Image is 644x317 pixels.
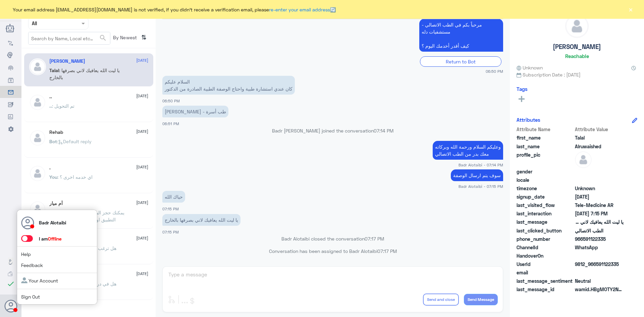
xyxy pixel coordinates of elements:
[575,193,624,200] span: 2025-08-05T15:49:48.992Z
[29,165,46,182] img: defaultAdmin.png
[575,202,624,209] span: Tele-Medicine AR
[575,261,624,268] span: 9812_966591122335
[419,19,503,52] p: 5/8/2025, 6:50 PM
[49,94,52,100] h5: ..
[517,168,574,175] span: gender
[459,183,503,189] span: Badr Alotaibi - 07:15 PM
[48,236,62,242] span: Offline
[575,185,624,192] span: Unknown
[21,278,58,283] a: Your Account
[162,106,228,117] p: 5/8/2025, 6:51 PM
[517,126,574,133] span: Attribute Name
[162,191,185,203] p: 5/8/2025, 7:15 PM
[99,33,107,44] button: search
[627,6,634,13] button: ×
[52,103,74,109] span: : تم التحويل
[7,280,15,288] i: check
[21,251,31,257] a: Help
[575,269,624,276] span: null
[420,56,501,67] div: Return to Bot
[517,151,574,167] span: profile_pic
[49,67,120,80] span: : يا ليت الله يعافيك لاني بصرفها بالخارج
[575,168,624,175] span: null
[575,252,624,259] span: null
[29,201,46,217] img: defaultAdmin.png
[517,235,574,243] span: phone_number
[575,235,624,243] span: 966591122335
[566,15,588,38] img: defaultAdmin.png
[110,32,139,45] span: By Newest
[575,277,624,284] span: 0
[4,300,17,312] button: Avatar
[136,200,148,206] span: [DATE]
[517,202,574,209] span: last_visited_flow
[365,236,384,242] span: 07:17 PM
[29,32,110,44] input: Search by Name, Local etc…
[99,34,107,42] span: search
[517,277,574,284] span: last_message_sentiment
[517,71,637,78] span: Subscription Date : [DATE]
[517,64,543,71] span: Unknown
[575,126,624,133] span: Attribute Value
[575,151,592,168] img: defaultAdmin.png
[29,129,46,146] img: defaultAdmin.png
[162,214,240,226] p: 5/8/2025, 7:15 PM
[517,86,528,92] h6: Tags
[49,201,63,206] h5: أم ميار
[29,94,46,111] img: defaultAdmin.png
[517,218,574,225] span: last_message
[451,169,503,181] p: 5/8/2025, 7:15 PM
[553,43,601,51] h5: [PERSON_NAME]
[517,117,540,123] h6: Attributes
[162,235,503,242] p: Badr Alotaibi closed the conversation
[433,141,503,160] p: 5/8/2025, 7:14 PM
[162,230,179,234] span: 07:15 PM
[486,68,503,74] span: 06:50 PM
[269,7,330,12] a: re-enter your email address
[517,252,574,259] span: HandoverOn
[162,207,179,211] span: 07:15 PM
[13,6,336,13] span: Your email address [EMAIL_ADDRESS][DOMAIN_NAME] is not verified, if you didn't receive a verifica...
[517,193,574,200] span: signup_date
[575,244,624,251] span: 2
[575,218,624,225] span: يا ليت الله يعافيك لاني بصرفها بالخارج
[459,162,503,168] span: Badr Alotaibi - 07:14 PM
[57,174,93,180] span: : اي خدمه اخرى ؟
[21,262,43,268] a: Feedback
[49,58,85,64] h5: Talal Alruwaished
[162,127,503,134] p: Badr [PERSON_NAME] joined the conversation
[136,57,148,63] span: [DATE]
[517,227,574,234] span: last_clicked_button
[517,143,574,150] span: last_name
[49,165,51,171] h5: .
[517,134,574,141] span: first_name
[575,286,624,293] span: wamid.HBgMOTY2NTkxMTIyMzM1FQIAEhgUM0FERjZGRUM5QzQzNDIyNUJEQUUA
[136,128,148,135] span: [DATE]
[39,236,62,242] span: I am
[464,294,498,305] button: Send Message
[49,139,57,144] span: Bot
[49,174,57,180] span: You
[162,248,503,255] p: Conversation has been assigned to Badr Alotaibi
[39,219,66,226] p: Badr Alotaibi
[49,67,59,73] span: Talal
[162,99,180,103] span: 06:50 PM
[517,261,574,268] span: UserId
[517,210,574,217] span: last_interaction
[136,235,148,241] span: [DATE]
[162,121,179,126] span: 06:51 PM
[517,244,574,251] span: ChannelId
[517,185,574,192] span: timezone
[29,58,46,75] img: defaultAdmin.png
[517,286,574,293] span: last_message_id
[57,139,92,144] span: : Default reply
[374,128,393,134] span: 07:14 PM
[49,103,52,109] span: ..
[575,176,624,183] span: null
[377,248,397,254] span: 07:17 PM
[423,294,459,306] button: Send and close
[141,32,147,43] i: ⇅
[575,134,624,141] span: Talal
[49,129,63,135] h5: Rehab
[21,294,40,300] a: Sign Out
